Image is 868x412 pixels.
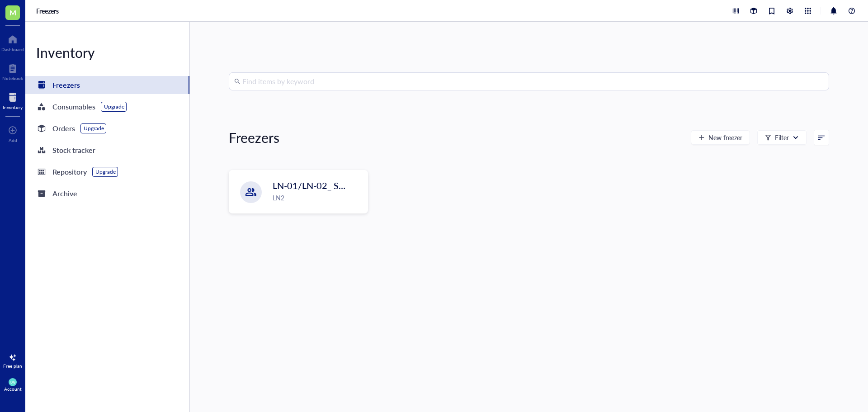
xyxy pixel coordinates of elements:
div: Upgrade [104,103,124,110]
a: Notebook [2,61,23,81]
div: Consumables [52,100,95,113]
div: Orders [52,122,75,135]
div: Inventory [3,104,23,110]
a: Inventory [3,90,23,110]
div: LN2 [273,193,362,203]
div: Add [9,137,17,143]
div: Upgrade [84,125,104,132]
div: Free plan [3,363,22,369]
a: Dashboard [1,32,24,52]
div: Filter [775,133,789,142]
a: Freezers [25,76,189,94]
span: New freezer [708,134,742,141]
div: Repository [52,166,87,178]
a: Freezers [36,7,61,15]
span: M [9,7,16,18]
a: RepositoryUpgrade [25,163,189,181]
a: ConsumablesUpgrade [25,98,189,116]
div: Archive [52,187,77,200]
a: Stock tracker [25,141,189,159]
a: Archive [25,185,189,203]
a: OrdersUpgrade [25,119,189,137]
div: Dashboard [1,47,24,52]
div: Upgrade [95,168,116,175]
div: Freezers [229,128,279,147]
span: DG [10,380,15,384]
button: New freezer [691,130,750,145]
div: Notebook [2,76,23,81]
div: Freezers [52,79,80,91]
span: LN-01/LN-02_ SMALL/BIG STORAGE ROOM [273,179,457,192]
div: Inventory [25,43,189,62]
div: Stock tracker [52,144,95,156]
div: Account [4,386,22,392]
